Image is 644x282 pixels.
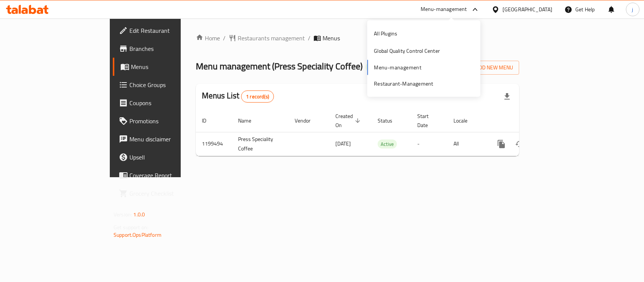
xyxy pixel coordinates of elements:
[335,139,351,149] span: [DATE]
[241,93,274,100] span: 1 record(s)
[129,171,211,180] span: Coverage Report
[129,98,211,107] span: Coupons
[411,132,447,156] td: -
[113,148,217,166] a: Upsell
[632,5,633,14] span: j
[223,34,226,43] li: /
[129,135,211,144] span: Menu disclaimer
[113,112,217,130] a: Promotions
[196,34,519,43] nav: breadcrumb
[114,222,148,232] span: Get support on:
[308,34,310,43] li: /
[238,116,261,125] span: Name
[131,62,211,71] span: Menus
[486,109,571,132] th: Actions
[129,80,211,89] span: Choice Groups
[114,230,161,240] a: Support.OpsPlatform
[113,130,217,148] a: Menu disclaimer
[366,63,383,72] div: Open
[113,21,217,40] a: Edit Restaurant
[366,64,383,70] span: Open
[113,40,217,58] a: Branches
[133,210,145,219] span: 1.0.0
[229,34,305,43] a: Restaurants management
[453,116,477,125] span: Locale
[129,26,211,35] span: Edit Restaurant
[447,132,486,156] td: All
[498,87,516,106] div: Export file
[129,44,211,53] span: Branches
[113,76,217,94] a: Choice Groups
[196,109,571,156] table: enhanced table
[129,116,211,126] span: Promotions
[467,63,513,72] span: Add New Menu
[113,58,217,76] a: Menus
[374,29,397,38] div: All Plugins
[374,47,440,55] div: Global Quality Control Center
[417,112,438,130] span: Start Date
[510,135,529,153] button: Change Status
[378,140,397,149] span: Active
[196,58,363,75] span: Menu management ( Press Speciality Coffee )
[129,153,211,162] span: Upsell
[129,189,211,198] span: Grocery Checklist
[323,34,340,43] span: Menus
[492,135,510,153] button: more
[378,139,397,149] div: Active
[113,184,217,202] a: Grocery Checklist
[335,112,363,130] span: Created On
[378,116,402,125] span: Status
[238,34,305,43] span: Restaurants management
[113,94,217,112] a: Coupons
[202,116,216,125] span: ID
[202,90,274,103] h2: Menus List
[374,80,433,88] div: Restaurant-Management
[461,61,519,75] button: Add New Menu
[232,132,289,156] td: Press Speciality Coffee
[421,5,467,14] div: Menu-management
[114,210,132,219] span: Version:
[113,166,217,184] a: Coverage Report
[241,90,274,103] div: Total records count
[503,5,552,14] div: [GEOGRAPHIC_DATA]
[295,116,320,125] span: Vendor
